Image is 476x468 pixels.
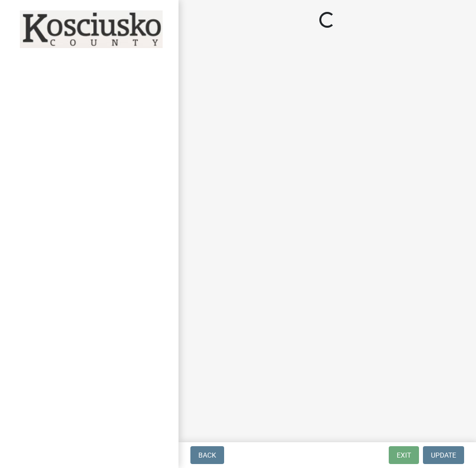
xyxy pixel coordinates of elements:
[389,446,419,464] button: Exit
[423,446,464,464] button: Update
[20,10,163,48] img: Kosciusko County, Indiana
[198,451,216,459] span: Back
[431,451,456,459] span: Update
[190,446,224,464] button: Back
